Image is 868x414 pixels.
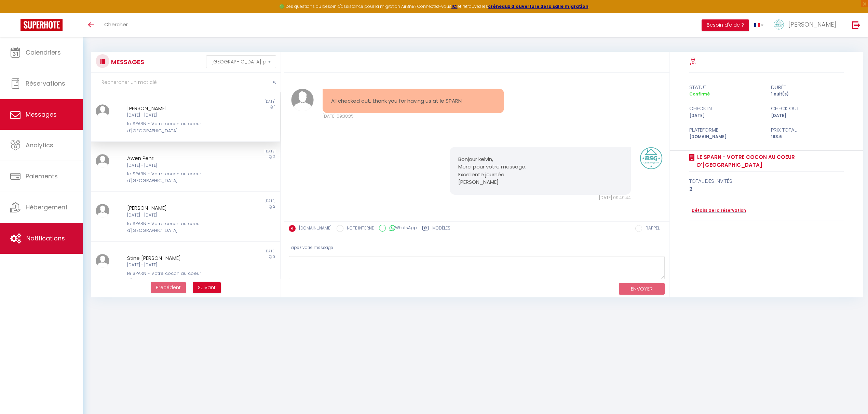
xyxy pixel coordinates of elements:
span: 1 [274,104,275,109]
div: Plateforme [685,126,767,134]
span: 3 [273,254,275,259]
a: Chercher [99,13,133,37]
span: 2 [273,154,275,159]
span: [PERSON_NAME] [788,20,836,29]
label: NOTE INTERNE [343,225,374,233]
img: ... [774,19,784,30]
div: [DATE] - [DATE] [127,212,228,219]
div: [DATE] [186,149,280,154]
div: 1 nuit(s) [767,91,848,98]
div: le SPARN - Votre cocon au coeur d'[GEOGRAPHIC_DATA] [127,120,228,134]
span: Confirmé [689,91,710,97]
div: Awen Penri [127,154,228,162]
pre: All checked out, thank you for having us at le SPARN [331,97,495,105]
div: [DATE] - [DATE] [127,262,228,268]
div: 2 [689,185,844,193]
div: le SPARN - Votre cocon au coeur d'[GEOGRAPHIC_DATA] [127,171,228,184]
div: Stine [PERSON_NAME] [127,254,228,262]
div: [DATE] [186,198,280,204]
span: Précédent [156,284,181,291]
div: check out [767,104,848,113]
div: [PERSON_NAME] [127,204,228,212]
a: Détails de la réservation [689,207,746,214]
div: [DATE] [685,113,767,119]
button: Next [193,282,221,294]
div: le SPARN - Votre cocon au coeur d'[GEOGRAPHIC_DATA] [127,220,228,234]
span: Analytics [26,141,53,149]
button: ENVOYER [619,283,665,295]
img: Super Booking [21,19,63,31]
span: Notifications [26,234,65,242]
img: ... [96,154,109,168]
div: check in [685,104,767,113]
div: [DATE] 09:38:35 [323,113,504,120]
img: ... [96,204,109,218]
input: Rechercher un mot clé [91,73,281,92]
span: 2 [273,204,275,209]
button: Ouvrir le widget de chat LiveChat [5,3,26,23]
img: ... [291,89,314,112]
img: ... [96,254,109,268]
a: créneaux d'ouverture de la salle migration [488,3,588,9]
label: RAPPEL [642,225,660,233]
span: Messages [26,110,57,119]
div: le SPARN - Votre cocon au coeur d'[GEOGRAPHIC_DATA] [127,270,228,284]
div: durée [767,83,848,91]
pre: Bonjour kelvin, Merci pour votre message. Excellente journée [PERSON_NAME] [458,156,622,186]
label: WhatsApp [386,225,417,232]
label: [DOMAIN_NAME] [296,225,331,233]
span: Paiements [26,172,58,180]
span: Réservations [26,79,65,88]
div: [DATE] [186,249,280,254]
a: ICI [451,3,458,9]
div: [DATE] 09:49:44 [450,195,631,201]
div: [DATE] [186,99,280,104]
img: ... [96,104,109,118]
span: Hébergement [26,203,68,211]
div: 163.6 [767,134,848,140]
img: logout [852,21,860,29]
button: Previous [151,282,186,294]
img: ... [640,147,663,170]
div: [DATE] - [DATE] [127,112,228,119]
div: Tapez votre message [289,239,665,256]
button: Besoin d'aide ? [702,19,749,31]
a: le SPARN - Votre cocon au coeur d'[GEOGRAPHIC_DATA] [695,153,844,169]
span: Suivant [198,284,216,291]
div: [PERSON_NAME] [127,104,228,113]
h3: MESSAGES [109,54,144,70]
div: statut [685,83,767,91]
div: [DOMAIN_NAME] [685,134,767,140]
a: ... [PERSON_NAME] [769,13,845,37]
span: Chercher [104,21,128,28]
div: [DATE] [767,113,848,119]
label: Modèles [432,225,450,234]
div: [DATE] - [DATE] [127,162,228,169]
div: total des invités [689,177,844,185]
span: Calendriers [26,48,61,57]
div: Prix total [767,126,848,134]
